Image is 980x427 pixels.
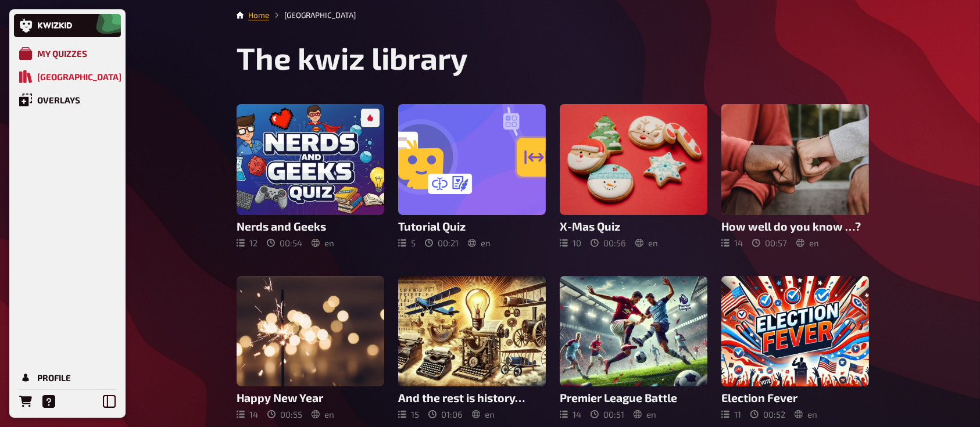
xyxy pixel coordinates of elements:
div: en [472,409,495,419]
a: Help [37,390,60,413]
a: Happy New Year1400:55en [237,276,384,420]
div: 5 [398,238,416,248]
div: 00 : 21 [425,238,459,248]
div: 00 : 55 [267,409,302,419]
h3: Election Fever [721,391,869,404]
div: 10 [560,238,581,248]
a: Tutorial Quiz500:21en [398,104,546,248]
a: X-Mas Quiz1000:56en [560,104,707,248]
h3: How well do you know …? [721,220,869,233]
h3: Premier League Battle [560,391,707,404]
div: en [796,238,819,248]
a: Home [248,10,269,20]
div: en [312,238,334,248]
h3: X-Mas Quiz [560,220,707,233]
a: Overlays [14,88,121,112]
a: Nerds and Geeks1200:54en [237,104,384,248]
a: Premier League Battle1400:51en [560,276,707,420]
a: My Quizzes [14,42,121,65]
div: 00 : 52 [750,409,785,419]
div: Profile [37,372,71,383]
div: 01 : 06 [428,409,463,419]
a: How well do you know …?1400:57en [721,104,869,248]
a: Orders [14,390,37,413]
div: 00 : 56 [591,238,626,248]
h3: Tutorial Quiz [398,220,546,233]
div: My Quizzes [37,48,87,59]
div: en [634,409,656,419]
li: Quiz Library [269,9,356,21]
a: Quiz Library [14,65,121,88]
div: 14 [237,409,258,419]
h3: And the rest is history… [398,391,546,404]
div: 14 [721,238,743,248]
div: 12 [237,238,257,248]
div: 15 [398,409,419,419]
div: 00 : 57 [752,238,787,248]
a: Election Fever1100:52en [721,276,869,420]
div: en [468,238,491,248]
a: And the rest is history…1501:06en [398,276,546,420]
h1: The kwiz library [237,40,869,76]
div: [GEOGRAPHIC_DATA] [37,71,121,82]
div: 00 : 54 [267,238,302,248]
div: en [795,409,817,419]
div: en [635,238,658,248]
h3: Happy New Year [237,391,384,404]
div: 11 [721,409,741,419]
a: Profile [14,366,121,389]
div: 14 [560,409,581,419]
h3: Nerds and Geeks [237,220,384,233]
div: Overlays [37,95,80,105]
div: 00 : 51 [591,409,624,419]
li: Home [248,9,269,21]
div: en [312,409,334,419]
